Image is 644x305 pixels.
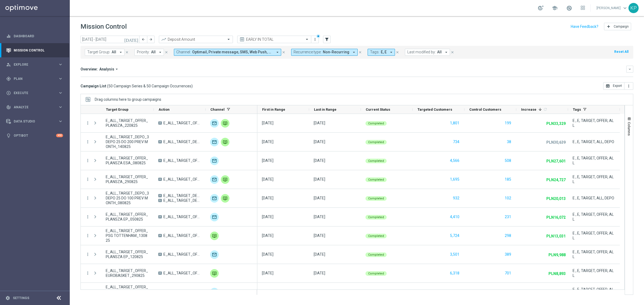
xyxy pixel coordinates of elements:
colored-tag: Completed [365,196,387,201]
button: 734 [452,139,460,145]
span: Tags: [370,50,379,54]
button: keyboard_arrow_down [626,66,633,73]
button: 4,410 [449,214,460,220]
div: 13 Aug 2025, Wednesday [314,233,325,238]
span: A [158,253,162,256]
button: close [450,49,455,55]
button: more_vert [85,158,90,163]
button: 38 [506,139,512,145]
button: 1,695 [449,176,460,183]
colored-tag: Completed [365,252,387,257]
i: arrow_drop_down [352,50,356,55]
div: Plan [6,76,58,81]
button: add Campaign [604,23,631,30]
span: Non-Recurring [323,50,349,54]
p: PLN27,601 [546,159,566,163]
span: E_ALL_TARGET_DEPO_3DEPO 25 DO 200 PREV MONTH_140825 [163,139,201,144]
img: Optimail [210,138,219,146]
div: Explore [6,62,58,67]
div: 30 Aug 2025, Saturday [314,271,325,276]
button: Last modified by: All arrow_drop_down [405,49,450,56]
span: school [552,5,558,11]
span: E_ALL_TARGET_OFFER_PLANSZA EP_120825 [106,250,149,259]
span: All [151,50,156,54]
p: PLN30,639 [546,140,566,145]
i: more_vert [85,121,90,125]
div: 22 Aug 2025, Friday [262,121,273,125]
span: E_ALL_TARGET_OFFER_PLANSZA_290825 - zrobione [163,177,201,182]
span: E , E, TARGET, OFFER, ALL [573,231,615,240]
span: Tags [573,107,581,111]
p: PLN24,727 [546,177,566,182]
img: Private message [221,138,229,146]
i: track_changes [6,105,11,110]
h3: Campaign List [80,84,193,88]
div: KP [628,3,639,13]
div: Optimail [210,288,219,296]
button: 199 [504,120,512,127]
span: E , E, TARGET, OFFER, ALL [573,156,615,165]
i: settings [5,296,10,300]
div: Data Studio keyboard_arrow_right [6,119,63,124]
button: Priority: All arrow_drop_down [134,49,164,56]
i: more_vert [85,233,90,238]
i: keyboard_arrow_right [58,119,63,124]
i: arrow_drop_down [444,50,449,55]
button: Target Group: All arrow_drop_down [85,49,125,56]
i: person_search [6,62,11,67]
div: 14 Aug 2025, Thursday [314,139,325,144]
i: filter_alt [324,37,329,42]
button: 5,724 [449,232,460,239]
button: Reset All [614,49,629,55]
button: Channel: Optimail, Private message, SMS, Web Push, XtremePush arrow_drop_down [174,49,281,56]
div: +10 [56,134,63,137]
i: close [396,50,399,54]
span: B [158,199,162,202]
span: E_ALL_TARGET_DEPO_3DEPO 25 DO 100 PREV MONTH A_080825 [163,193,201,198]
h3: Overview: [80,67,98,72]
div: 22 Aug 2025, Friday [314,121,325,125]
div: 08 Aug 2025, Friday [262,158,273,163]
img: Optimail [210,250,219,259]
colored-tag: Completed [365,121,387,126]
span: A [158,159,162,162]
input: Have Feedback? [571,25,598,28]
button: 932 [452,195,460,202]
span: E_ALL_TARGET_OFFER_PLANSZA ESA_080825 [106,156,149,165]
button: [DATE] [123,36,140,44]
button: close [358,49,363,55]
div: 05 Aug 2025, Tuesday [314,214,325,219]
a: Mission Control [14,43,63,57]
p: PLN9,988 [548,252,566,257]
div: Private message [210,232,219,240]
div: Row Groups [95,97,161,102]
span: E, E [381,50,387,54]
span: E_ALL_TARGET_OFFER_PSG TOTTENHAM_130825 [106,228,149,243]
i: arrow_drop_down [275,50,280,55]
button: 1,801 [449,120,460,127]
div: Optibot [6,128,63,143]
img: Optimail [210,119,219,128]
span: E , E, TARGET, ALL, DEPO [573,139,614,144]
i: open_in_browser [606,84,610,88]
span: Completed [368,234,384,238]
a: [PERSON_NAME]keyboard_arrow_down [596,4,628,12]
span: A [158,234,162,237]
span: E_ALL_TARGET_DEPO_3DEPO 25 DO 100 PREV MONTH B_080825 [163,198,201,203]
colored-tag: Completed [365,233,387,238]
i: close [164,50,168,54]
p: PLN16,072 [546,215,566,220]
p: PLN20,013 [546,196,566,201]
span: Action [159,107,170,111]
button: more_vert [624,82,633,90]
button: more_vert [85,139,90,144]
i: play_circle_outline [6,91,11,95]
button: arrow_forward [147,36,155,43]
button: 4,566 [449,157,460,164]
button: 508 [504,157,512,164]
button: close [125,49,129,55]
p: PLN8,893 [548,271,566,276]
span: First in Range [262,107,285,111]
button: lightbulb Optibot +10 [6,133,63,138]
